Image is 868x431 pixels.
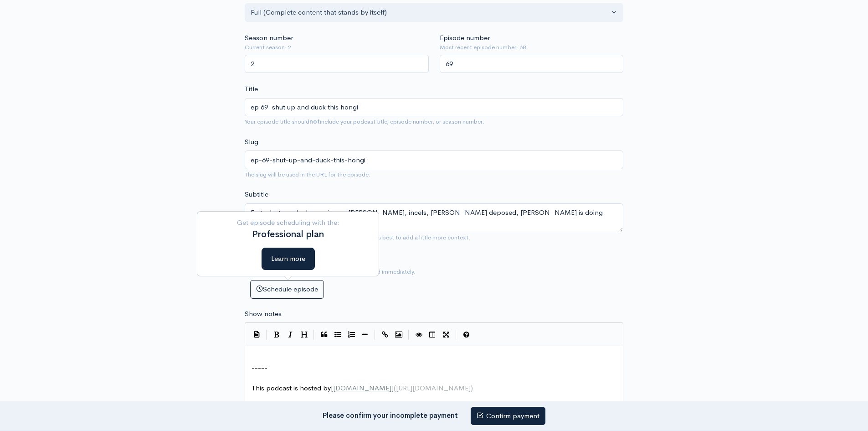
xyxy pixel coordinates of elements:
button: Bold [270,328,283,342]
p: Get episode scheduling with the: [204,218,372,228]
button: Italic [283,328,297,342]
button: Numbered List [344,328,358,342]
small: The slug will be used in the URL for the episode. [245,171,370,178]
input: title-of-episode [245,151,623,169]
button: Full (Complete content that stands by itself) [245,3,623,22]
button: Toggle Fullscreen [439,328,453,342]
button: Heading [297,328,311,342]
strong: Please confirm your incomplete payment [323,410,458,419]
small: Your episode title should include your podcast title, episode number, or season number. [245,118,484,125]
span: This podcast is hosted by [252,384,473,392]
h2: Professional plan [204,229,372,239]
span: [URL][DOMAIN_NAME] [396,384,471,392]
button: Insert Image [392,328,406,342]
span: ) [471,384,473,392]
span: [DOMAIN_NAME] [333,384,391,392]
i: | [408,330,409,340]
button: Schedule episode [250,280,324,299]
button: Toggle Side by Side [426,328,439,342]
button: Markdown Guide [459,328,473,342]
span: ] [391,384,394,392]
button: Insert Horizontal Line [358,328,372,342]
button: Create Link [378,328,392,342]
a: Confirm payment [471,407,545,426]
label: Show notes [245,309,282,319]
label: Slug [245,137,258,147]
label: Title [245,84,258,94]
small: Most recent episode number: 68 [440,43,624,52]
span: ( [394,384,396,392]
label: Subtitle [245,189,268,200]
input: Enter season number for this episode [245,55,429,73]
button: Insert Show Notes Template [250,327,263,341]
button: Learn more [262,248,315,270]
label: Episode number [440,33,490,43]
span: [ [331,384,333,392]
i: | [375,330,375,340]
button: Quote [317,328,331,342]
div: Full (Complete content that stands by itself) [251,7,609,18]
strong: not [309,118,320,125]
label: Season number [245,33,293,43]
i: | [313,330,314,340]
input: Enter episode number [440,55,624,73]
input: What is the episode's title? [245,98,623,117]
span: ----- [252,363,267,372]
button: Toggle Preview [412,328,426,342]
button: Generic List [331,328,344,342]
small: Current season: 2 [245,43,429,52]
i: | [456,330,457,340]
i: | [266,330,267,340]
